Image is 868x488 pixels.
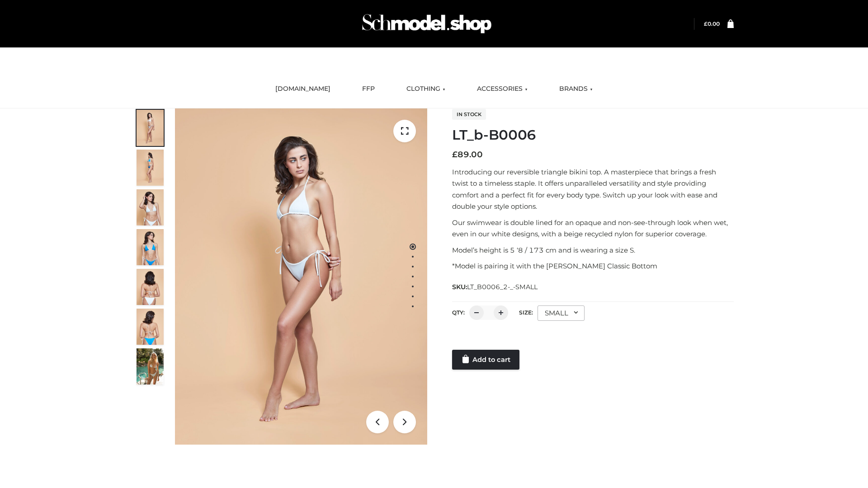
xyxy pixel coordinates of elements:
[467,283,538,291] span: LT_B0006_2-_-SMALL
[137,348,164,385] img: Arieltop_CloudNine_AzureSky2.jpg
[137,189,164,225] img: ArielClassicBikiniTop_CloudNine_AzureSky_OW114ECO_3-scaled.jpg
[137,309,164,345] img: ArielClassicBikiniTop_CloudNine_AzureSky_OW114ECO_8-scaled.jpg
[137,229,164,265] img: ArielClassicBikiniTop_CloudNine_AzureSky_OW114ECO_4-scaled.jpg
[452,127,734,143] h1: LT_b-B0006
[452,282,538,292] span: SKU:
[452,217,734,240] p: Our swimwear is double lined for an opaque and non-see-through look when wet, even in our white d...
[359,6,495,42] img: Schmodel Admin 964
[452,244,734,256] p: Model’s height is 5 ‘8 / 173 cm and is wearing a size S.
[452,166,734,212] p: Introducing our reversible triangle bikini top. A masterpiece that brings a fresh twist to a time...
[452,350,519,370] a: Add to cart
[137,150,164,186] img: ArielClassicBikiniTop_CloudNine_AzureSky_OW114ECO_2-scaled.jpg
[452,150,483,160] bdi: 89.00
[704,20,708,27] span: £
[137,110,164,146] img: ArielClassicBikiniTop_CloudNine_AzureSky_OW114ECO_1-scaled.jpg
[452,260,734,272] p: *Model is pairing it with the [PERSON_NAME] Classic Bottom
[452,150,458,160] span: £
[538,305,585,321] div: SMALL
[137,269,164,305] img: ArielClassicBikiniTop_CloudNine_AzureSky_OW114ECO_7-scaled.jpg
[269,79,337,99] a: [DOMAIN_NAME]
[519,309,533,316] label: Size:
[355,79,382,99] a: FFP
[400,79,452,99] a: CLOTHING
[704,20,720,27] bdi: 0.00
[452,109,486,120] span: In stock
[470,79,534,99] a: ACCESSORIES
[452,309,465,316] label: QTY:
[704,20,720,27] a: £0.00
[175,108,427,445] img: ArielClassicBikiniTop_CloudNine_AzureSky_OW114ECO_1
[552,79,599,99] a: BRANDS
